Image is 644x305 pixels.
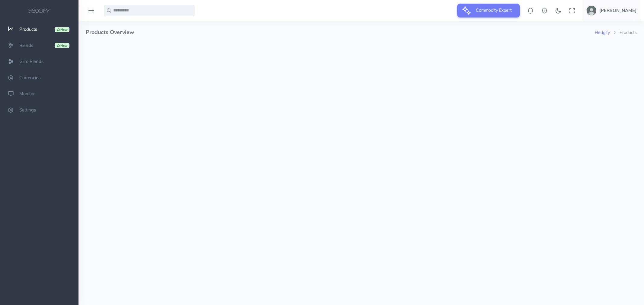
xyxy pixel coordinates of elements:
[55,43,69,48] div: New
[86,21,595,44] h4: Products Overview
[472,4,515,17] span: Commodity Expert
[610,30,637,36] li: Products
[587,6,596,15] img: user-image
[457,4,520,17] button: Commodity Expert
[27,8,51,14] img: logo
[19,91,35,97] span: Monitor
[599,8,636,13] h5: [PERSON_NAME]
[19,58,43,64] span: Gilro Blends
[19,107,36,113] span: Settings
[457,7,520,13] a: Commodity Expert
[595,30,610,36] a: Hedgify
[19,75,40,81] span: Currencies
[55,27,69,32] div: New
[19,42,33,49] span: Blends
[19,26,37,32] span: Products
